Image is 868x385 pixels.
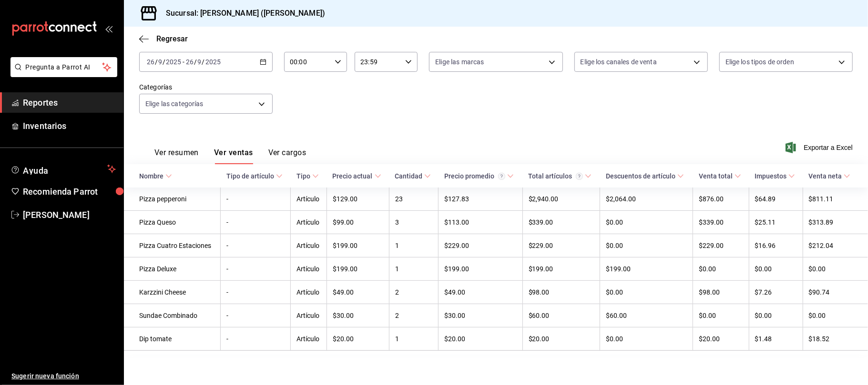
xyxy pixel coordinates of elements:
[693,281,749,304] td: $98.00
[23,185,116,198] span: Recomienda Parrot
[26,62,102,72] span: Pregunta a Parrot AI
[158,8,325,19] h3: Sucursal: [PERSON_NAME] ([PERSON_NAME])
[226,172,274,180] div: Tipo de artículo
[139,84,273,91] label: Categorías
[145,99,204,109] span: Elige las categorías
[205,58,221,66] input: ----
[183,58,184,66] span: -
[439,327,522,351] td: $20.00
[124,234,221,257] td: Pizza Cuatro Estaciones
[268,148,306,164] button: Ver cargos
[155,58,158,66] span: /
[439,234,522,257] td: $229.00
[197,58,202,66] input: --
[124,211,221,234] td: Pizza Queso
[693,234,749,257] td: $229.00
[221,188,291,211] td: -
[803,234,868,257] td: $212.04
[291,327,327,351] td: Artículo
[600,234,693,257] td: $0.00
[291,281,327,304] td: Artículo
[389,281,439,304] td: 2
[221,234,291,257] td: -
[749,304,803,327] td: $0.00
[23,163,103,175] span: Ayuda
[749,257,803,281] td: $0.00
[808,172,842,180] div: Venta neta
[327,188,389,211] td: $129.00
[124,327,221,351] td: Dip tomate
[439,211,522,234] td: $113.00
[214,148,253,164] button: Ver ventas
[808,172,850,180] span: Venta neta
[522,281,600,304] td: $98.00
[7,69,117,79] a: Pregunta a Parrot AI
[146,58,155,66] input: --
[699,172,741,180] span: Venta total
[10,57,117,77] button: Pregunta a Parrot AI
[606,172,675,180] div: Descuentos de artículo
[803,304,868,327] td: $0.00
[124,188,221,211] td: Pizza pepperoni
[600,188,693,211] td: $2,064.00
[581,57,657,67] span: Elige los canales de venta
[600,304,693,327] td: $60.00
[755,172,795,180] span: Impuestos
[522,257,600,281] td: $199.00
[749,234,803,257] td: $16.96
[139,34,188,43] button: Regresar
[528,172,592,180] span: Total artículos
[105,25,112,32] button: open_drawer_menu
[154,148,306,164] div: navigation tabs
[803,188,868,211] td: $811.11
[158,58,163,66] input: --
[606,172,684,180] span: Descuentos de artículo
[600,257,693,281] td: $199.00
[749,188,803,211] td: $64.89
[11,371,116,381] span: Sugerir nueva función
[221,304,291,327] td: -
[291,211,327,234] td: Artículo
[389,257,439,281] td: 1
[389,234,439,257] td: 1
[296,172,319,180] span: Tipo
[333,172,381,180] span: Precio actual
[522,211,600,234] td: $339.00
[699,172,733,180] div: Venta total
[600,327,693,351] td: $0.00
[395,172,431,180] span: Cantidad
[165,58,182,66] input: ----
[444,172,505,180] div: Precio promedio
[389,327,439,351] td: 1
[389,211,439,234] td: 3
[389,188,439,211] td: 23
[327,281,389,304] td: $49.00
[693,327,749,351] td: $20.00
[327,234,389,257] td: $199.00
[439,188,522,211] td: $127.83
[803,211,868,234] td: $313.89
[23,208,116,221] span: [PERSON_NAME]
[803,257,868,281] td: $0.00
[693,257,749,281] td: $0.00
[787,142,853,153] span: Exportar a Excel
[755,172,786,180] div: Impuestos
[226,172,283,180] span: Tipo de artículo
[139,172,163,180] div: Nombre
[327,304,389,327] td: $30.00
[221,211,291,234] td: -
[725,57,794,67] span: Elige los tipos de orden
[693,188,749,211] td: $876.00
[693,211,749,234] td: $339.00
[291,304,327,327] td: Artículo
[221,281,291,304] td: -
[291,257,327,281] td: Artículo
[576,173,583,180] svg: El total artículos considera cambios de precios en los artículos así como costos adicionales por ...
[498,173,505,180] svg: Precio promedio = Total artículos / cantidad
[522,304,600,327] td: $60.00
[291,188,327,211] td: Artículo
[23,119,116,132] span: Inventarios
[749,281,803,304] td: $7.26
[327,257,389,281] td: $199.00
[221,327,291,351] td: -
